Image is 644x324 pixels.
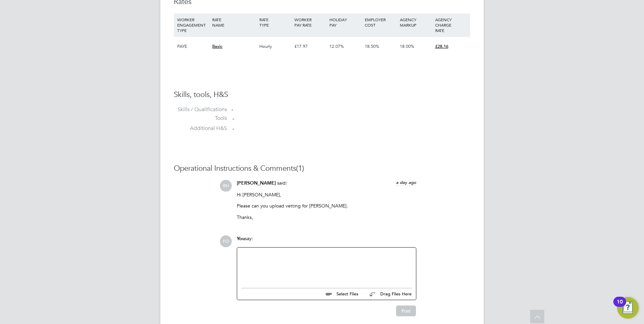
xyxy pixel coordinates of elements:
span: You [237,236,245,241]
span: Basic [212,43,222,49]
p: Hi [PERSON_NAME], [237,192,416,198]
div: RATE TYPE [258,13,293,31]
label: Skills / Qualifications [174,106,227,113]
button: Open Resource Center, 10 new notifications [617,297,639,319]
div: 10 [617,302,623,311]
h3: Skills, tools, H&S [174,90,470,100]
span: - [232,115,234,122]
label: Additional H&S [174,125,227,132]
div: AGENCY CHARGE RATE [433,13,469,36]
div: PAYE [175,37,211,56]
div: EMPLOYER COST [363,13,398,31]
span: RH [220,180,232,192]
span: 12.07% [329,43,344,49]
span: FO [220,235,232,247]
label: Tools [174,115,227,122]
span: a day ago [396,180,416,185]
span: - [232,125,234,132]
div: £17.97 [293,37,328,56]
div: WORKER PAY RATE [293,13,328,31]
div: AGENCY MARKUP [398,13,433,31]
p: Thanks, [237,214,416,220]
span: said: [277,180,287,186]
button: Post [396,305,416,316]
div: - [231,106,470,113]
div: Hourly [258,37,293,56]
span: £28.16 [435,43,448,49]
div: WORKER ENGAGEMENT TYPE [175,13,211,36]
span: [PERSON_NAME] [237,180,276,186]
div: HOLIDAY PAY [328,13,363,31]
p: Please can you upload vetting for [PERSON_NAME]. [237,203,416,209]
button: Drag Files Here [364,287,412,301]
div: RATE NAME [211,13,257,31]
h3: Operational Instructions & Comments [174,164,470,173]
span: 18.50% [365,43,379,49]
span: (1) [296,164,304,173]
div: say: [237,235,416,247]
span: 18.00% [400,43,414,49]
